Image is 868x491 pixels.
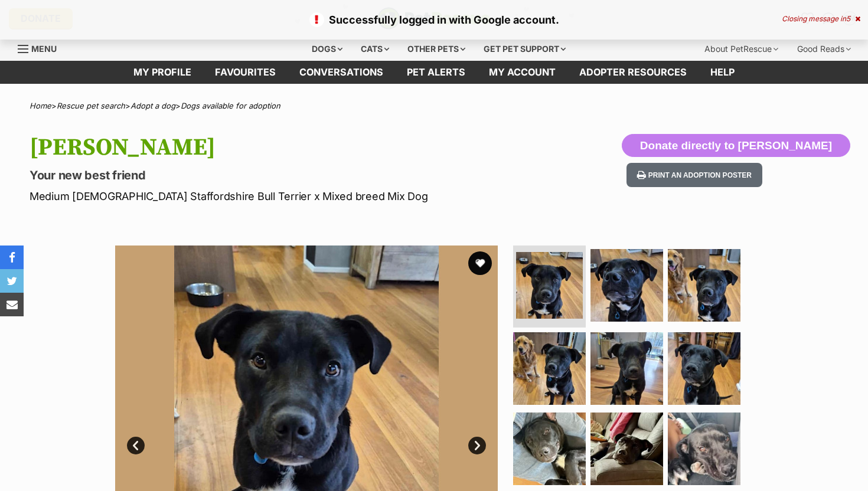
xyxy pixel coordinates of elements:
[590,249,663,322] img: Photo of Charlie
[516,252,583,319] img: Photo of Charlie
[30,101,51,110] a: Home
[468,437,486,454] a: Next
[30,188,529,204] p: Medium [DEMOGRAPHIC_DATA] Staffordshire Bull Terrier x Mixed breed Mix Dog
[668,332,740,405] img: Photo of Charlie
[513,332,586,405] img: Photo of Charlie
[846,14,850,23] span: 5
[127,437,145,454] a: Prev
[30,134,529,161] h1: [PERSON_NAME]
[789,37,859,61] div: Good Reads
[782,15,860,23] div: Closing message in
[668,413,740,485] img: Photo of Charlie
[699,61,746,84] a: Help
[288,61,395,84] a: conversations
[181,101,280,110] a: Dogs available for adoption
[399,37,474,61] div: Other pets
[567,61,699,84] a: Adopter resources
[122,61,203,84] a: My profile
[31,44,57,54] span: Menu
[353,37,397,61] div: Cats
[18,37,65,58] a: Menu
[626,163,762,187] button: Print an adoption poster
[668,249,740,322] img: Photo of Charlie
[57,101,125,110] a: Rescue pet search
[12,12,856,28] p: Successfully logged in with Google account.
[590,332,663,405] img: Photo of Charlie
[696,37,787,61] div: About PetRescue
[203,61,288,84] a: Favourites
[30,167,529,184] p: Your new best friend
[622,134,850,158] button: Donate directly to [PERSON_NAME]
[468,251,492,275] button: favourite
[304,37,351,61] div: Dogs
[513,413,586,485] img: Photo of Charlie
[130,101,175,110] a: Adopt a dog
[475,37,574,61] div: Get pet support
[395,61,477,84] a: Pet alerts
[590,413,663,485] img: Photo of Charlie
[477,61,567,84] a: My account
